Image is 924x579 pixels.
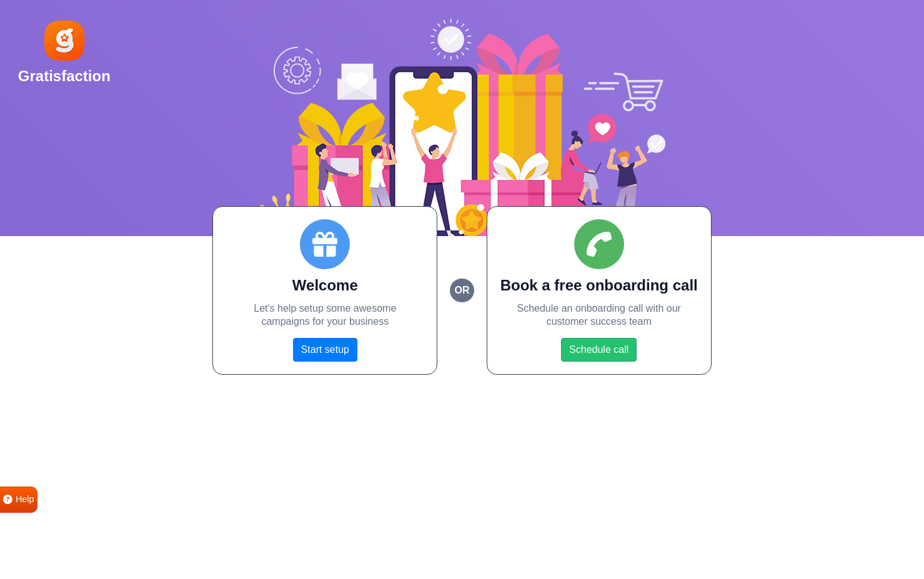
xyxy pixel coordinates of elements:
a: Start setup [293,338,357,362]
h2: Book a free onboarding call [500,277,698,295]
p: Schedule an onboarding call with our customer success team [500,302,698,329]
h2: Gratisfaction [18,67,111,86]
h2: Welcome [226,277,424,295]
p: Let's help setup some awesome campaigns for your business [226,302,424,329]
span: Help [16,493,34,507]
a: Schedule call [561,338,637,362]
img: Social Boost [259,19,665,236]
img: Gratisfaction [42,18,87,63]
small: or [450,279,474,302]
